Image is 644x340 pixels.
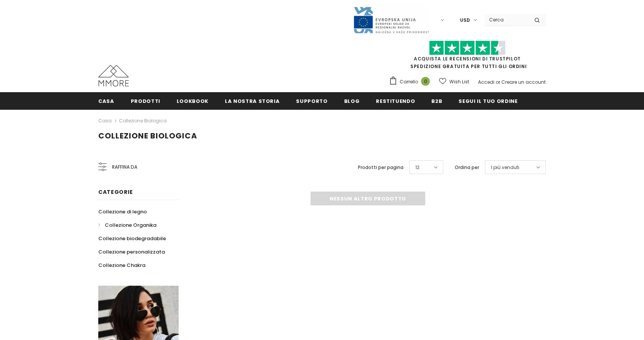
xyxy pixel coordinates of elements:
span: B2B [431,98,442,105]
label: Prodotti per pagina [358,164,403,171]
a: Lookbook [177,92,208,109]
a: Accedi [478,79,494,85]
span: Collezione biodegradabile [98,235,166,242]
span: Carrello [400,78,418,86]
a: Javni Razpis [353,16,429,23]
span: Collezione Chakra [98,262,145,269]
span: Blog [344,98,360,105]
span: Lookbook [177,98,208,105]
span: I più venduti [491,164,519,171]
a: Casa [98,92,114,109]
a: Restituendo [376,92,415,109]
span: Prodotti [131,98,160,105]
a: supporto [296,92,327,109]
span: Restituendo [376,98,415,105]
span: USD [460,16,470,24]
a: La nostra storia [225,92,280,109]
a: Casa [98,116,112,125]
span: Segui il tuo ordine [459,98,517,105]
span: or [496,79,500,85]
a: Collezione biologica [119,117,167,124]
a: Wish List [439,75,469,88]
a: Carrello 0 [389,76,434,88]
span: SPEDIZIONE GRATUITA PER TUTTI GLI ORDINI [389,44,546,70]
span: Collezione Organika [105,221,156,229]
span: supporto [296,98,327,105]
a: Collezione biodegradabile [98,232,166,245]
span: Collezione personalizzata [98,248,165,255]
span: 12 [415,164,420,171]
span: Wish List [449,78,469,86]
a: Collezione Chakra [98,259,145,272]
span: Categorie [98,188,133,196]
a: Prodotti [131,92,160,109]
a: Collezione personalizzata [98,245,165,259]
span: Collezione biologica [98,130,197,141]
a: B2B [431,92,442,109]
input: Search Site [485,14,529,25]
a: Collezione Organika [98,218,156,232]
a: Creare un account [501,79,546,85]
span: Collezione di legno [98,208,147,215]
img: Javni Razpis [353,6,429,34]
img: Casi MMORE [98,65,129,86]
span: La nostra storia [225,98,280,105]
a: Acquista le recensioni di TrustPilot [414,55,521,62]
a: Collezione di legno [98,205,147,218]
img: Fidati di Pilot Stars [429,41,506,55]
a: Segui il tuo ordine [459,92,517,109]
span: Raffina da [112,163,137,171]
a: Blog [344,92,360,109]
label: Ordina per [455,164,479,171]
span: Casa [98,98,114,105]
span: 0 [421,77,430,86]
